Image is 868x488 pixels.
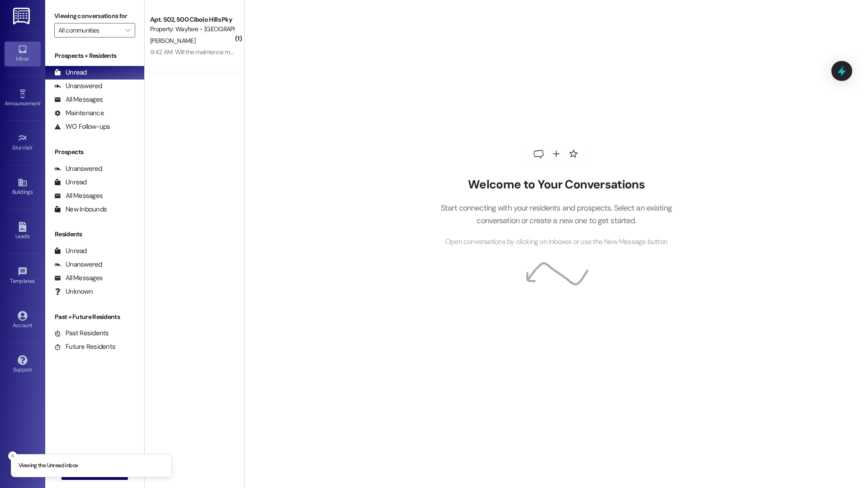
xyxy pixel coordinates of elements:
[54,205,107,214] div: New Inbounds
[5,131,41,155] a: Site Visit •
[5,175,41,199] a: Buildings
[427,178,685,192] h2: Welcome to Your Conversations
[54,81,102,91] div: Unanswered
[54,287,93,296] div: Unknown
[5,308,41,333] a: Account
[45,147,144,157] div: Prospects
[35,277,36,283] span: •
[54,122,110,131] div: WO Follow-ups
[5,42,41,66] a: Inbox
[54,246,87,256] div: Unread
[150,24,234,34] div: Property: Wayfare - [GEOGRAPHIC_DATA]
[150,15,234,24] div: Apt. 502, 500 Cibolo Hills Pky
[45,51,144,61] div: Prospects + Residents
[5,264,41,288] a: Templates •
[33,143,34,150] span: •
[54,178,87,187] div: Unread
[150,37,195,45] span: [PERSON_NAME]
[54,328,109,338] div: Past Residents
[54,164,102,174] div: Unanswered
[58,23,121,38] input: All communities
[54,95,103,104] div: All Messages
[54,273,103,283] div: All Messages
[8,451,17,460] button: Close toast
[125,27,130,34] i: 
[45,312,144,322] div: Past + Future Residents
[150,48,273,56] div: 9:42 AM: Will the maintence man be available?
[40,99,42,105] span: •
[5,219,41,244] a: Leads
[13,8,32,24] img: ResiDesk Logo
[427,202,685,227] p: Start connecting with your residents and prospects. Select an existing conversation or create a n...
[54,191,103,201] div: All Messages
[19,462,78,470] p: Viewing the Unread inbox
[45,230,144,239] div: Residents
[54,9,135,23] label: Viewing conversations for
[5,352,41,377] a: Support
[54,68,87,77] div: Unread
[54,108,104,118] div: Maintenance
[54,260,102,269] div: Unanswered
[54,342,115,352] div: Future Residents
[445,236,667,248] span: Open conversations by clicking on inboxes or use the New Message button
